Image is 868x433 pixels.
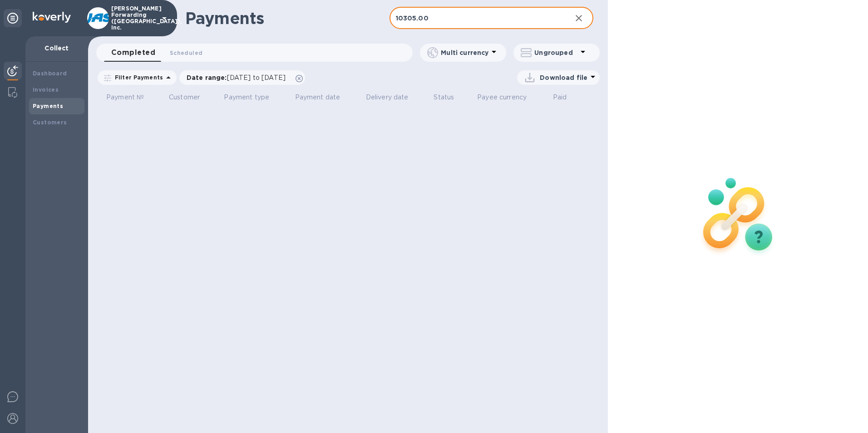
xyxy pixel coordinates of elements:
[111,46,155,59] span: Completed
[179,70,305,85] div: Date range:[DATE] to [DATE]
[185,9,390,28] h1: Payments
[33,12,71,23] img: Logo
[224,93,281,102] span: Payment type
[295,93,352,102] span: Payment date
[33,86,59,93] b: Invoices
[224,93,269,102] p: Payment type
[187,73,290,82] p: Date range :
[111,74,163,81] p: Filter Payments
[477,93,527,102] p: Payee currency
[33,44,81,53] p: Collect
[366,93,420,102] span: Delivery date
[553,93,579,102] span: Paid
[33,119,67,126] b: Customers
[434,93,466,102] span: Status
[295,93,340,102] p: Payment date
[366,93,409,102] p: Delivery date
[553,93,567,102] p: Paid
[170,48,202,58] span: Scheduled
[33,103,63,109] b: Payments
[434,93,454,102] p: Status
[540,73,587,82] p: Download file
[534,48,577,57] p: Ungrouped
[4,9,22,27] div: Unpin categories
[169,93,200,102] p: Customer
[106,93,144,102] p: Payment №
[477,93,538,102] span: Payee currency
[33,70,67,77] b: Dashboard
[441,48,488,57] p: Multi currency
[111,5,157,31] p: [PERSON_NAME] Forwarding ([GEOGRAPHIC_DATA]), Inc.
[169,93,212,102] span: Customer
[227,74,286,81] span: [DATE] to [DATE]
[106,93,156,102] span: Payment №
